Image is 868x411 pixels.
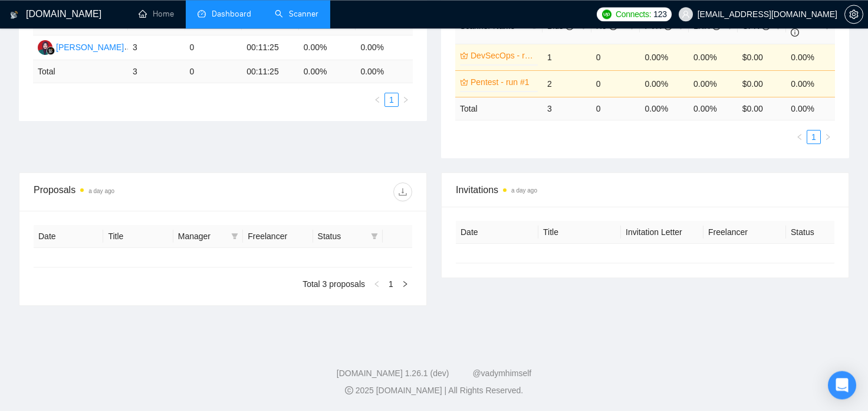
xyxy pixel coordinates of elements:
span: Invitations [456,182,834,197]
th: Date [456,221,538,244]
span: left [374,96,381,103]
td: Total [455,97,542,120]
a: 1 [385,93,398,106]
a: Pentest - run #1 [471,76,535,89]
span: right [402,96,409,103]
span: Connects: [616,8,651,21]
button: right [398,277,412,291]
td: 0 [591,70,640,97]
td: 0 [591,44,640,70]
span: info-circle [791,28,799,37]
button: left [793,130,807,144]
span: CPR [742,21,770,31]
button: right [399,93,413,107]
span: 123 [653,8,666,21]
button: left [370,93,384,107]
span: filter [231,233,238,240]
td: $0.00 [738,44,787,70]
span: Bids [547,21,574,31]
td: 0.00% [640,44,689,70]
li: Previous Page [370,277,384,291]
td: 3 [542,97,591,120]
a: [DOMAIN_NAME] 1.26.1 (dev) [337,368,449,378]
span: filter [371,233,378,240]
td: 0.00% [356,35,413,60]
li: Next Page [399,93,413,107]
td: 0.00 % [689,97,738,120]
span: left [373,280,380,288]
td: 0.00% [786,44,835,70]
a: 1 [807,131,820,143]
li: Previous Page [370,93,384,107]
li: Total 3 proposals [303,277,365,291]
span: copyright [345,386,353,394]
a: @vadymhimself [472,368,531,378]
span: left [796,133,803,141]
div: Open Intercom Messenger [828,371,856,399]
span: Scanner Name [460,21,515,31]
th: Date [34,225,103,248]
th: Invitation Letter [621,221,703,244]
div: 2025 [DOMAIN_NAME] | All Rights Reserved. [9,384,859,397]
button: left [370,277,384,291]
td: 0.00% [299,35,356,60]
li: 1 [384,277,398,291]
td: 0.00 % [356,60,413,83]
span: filter [229,227,241,245]
th: Freelancer [243,225,313,248]
img: upwork-logo.png [602,9,611,19]
th: Title [103,225,173,248]
button: download [393,182,412,201]
a: searchScanner [275,9,318,19]
span: crown [460,78,468,86]
td: 00:11:25 [242,60,299,83]
td: 2 [542,70,591,97]
li: Previous Page [793,130,807,144]
td: 0.00% [786,70,835,97]
span: user [682,10,690,18]
th: Freelancer [703,221,786,244]
img: gigradar-bm.png [47,47,55,55]
span: Manager [178,230,226,243]
td: 0.00 % [786,97,835,120]
span: right [824,133,831,141]
span: Status [318,230,366,243]
button: setting [844,5,863,24]
time: a day ago [511,187,537,194]
img: logo [10,5,18,24]
li: Next Page [398,277,412,291]
a: homeHome [139,9,174,19]
button: right [821,130,835,144]
th: Title [538,221,621,244]
td: 1 [542,44,591,70]
time: a day ago [88,188,114,194]
span: Re [596,21,617,31]
span: dashboard [198,9,206,18]
span: setting [845,9,863,19]
span: download [394,187,412,197]
td: 0.00% [689,44,738,70]
span: LRR [693,21,721,31]
td: Total [33,60,128,83]
a: NF[PERSON_NAME] [38,42,124,51]
td: 3 [128,60,185,83]
li: 1 [807,130,821,144]
td: 0 [185,60,242,83]
td: $ 0.00 [738,97,787,120]
span: filter [369,227,380,245]
td: 0 [591,97,640,120]
span: right [402,280,409,288]
span: Score [791,15,813,37]
td: 0.00% [640,70,689,97]
span: Dashboard [212,9,251,19]
td: 0.00 % [640,97,689,120]
th: Manager [173,225,243,248]
li: Next Page [821,130,835,144]
img: NF [38,40,52,55]
span: crown [460,51,468,60]
div: Proposals [34,182,223,201]
td: 0.00% [689,70,738,97]
li: 1 [384,93,399,107]
div: [PERSON_NAME] [56,41,124,54]
td: 0 [185,35,242,60]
